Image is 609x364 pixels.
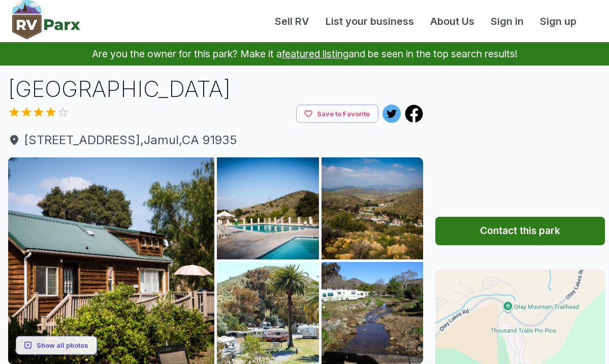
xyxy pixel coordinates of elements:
a: Sign in [483,14,532,29]
h1: [GEOGRAPHIC_DATA] [8,74,423,105]
a: Sell RV [267,14,317,29]
img: AAcXr8qrk_vjzdxHuarYpss32UO3Qg1CY3hH3dFni-9C3oRRXj2oOOBFnVoFg7TjSBMqOXhBbf1Juv3astimALxaL7pVZq_jE... [322,157,424,259]
img: AAcXr8oOJf2eP6GL-Fzr7MZd0QWawfwWW7MvDPccQUnu4o1-aliPURo4faMsSBwtd7pTgI2kHYYkSBdBnx6Srylpa5XhNRcsk... [217,262,319,364]
img: AAcXr8p7EhiD6vqyCCT1j_IUy3qK8JSBmOE54T-uf_kwJGToiSzSY99onpNPkGgQMwGzr-mTejdexrpNbN1NFsfAQNytx3Az3... [322,262,424,364]
a: List your business [317,14,422,29]
button: Contact this park [435,217,605,245]
a: About Us [422,14,483,29]
p: Are you the owner for this park? Make it a and be seen in the top search results! [12,42,597,65]
img: AAcXr8rt3J637wyArcAdqrbUM5iaxSm2YKpLyP73fnFhxP72DqSKXuy3AV0RVTuP_6wFvEwcVu7cB1tPSnMZq_gH0_bHdRnHw... [8,157,214,363]
img: AAcXr8o42Arbv3KRueElykDxRVByaVkP4dAHCwq-khlHa-YLNB-xhcDLgCoA4uBz_YIO-4yKK1fb8d3ksNQmcHFO8dKvLEDu4... [217,157,319,259]
a: Sign up [532,14,585,29]
iframe: Advertisement [435,74,605,201]
button: Save to Favorite [296,105,378,123]
span: [STREET_ADDRESS] , Jamul , CA 91935 [8,131,423,149]
button: Show all photos [16,336,97,354]
a: featured listing [282,48,348,60]
a: [STREET_ADDRESS],Jamul,CA 91935 [8,131,423,149]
